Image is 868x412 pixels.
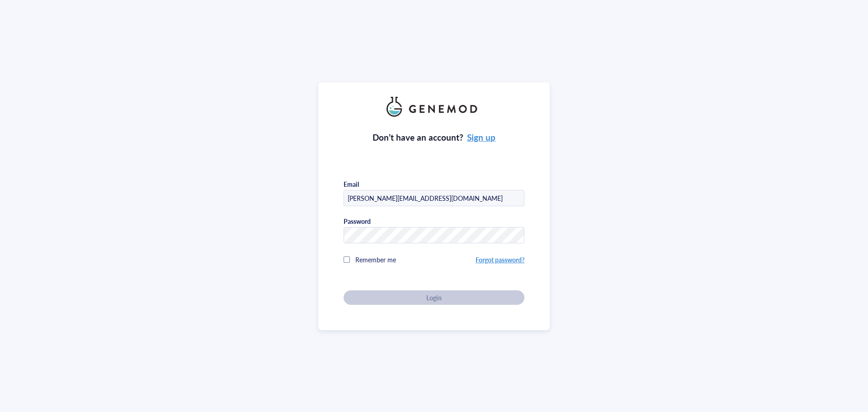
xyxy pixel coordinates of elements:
div: Password [344,217,371,225]
img: genemod_logo_light-BcqUzbGq.png [387,97,481,117]
a: Sign up [467,131,495,143]
div: Don’t have an account? [373,131,496,144]
span: Remember me [355,255,396,264]
a: Forgot password? [476,255,524,264]
div: Email [344,180,359,188]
